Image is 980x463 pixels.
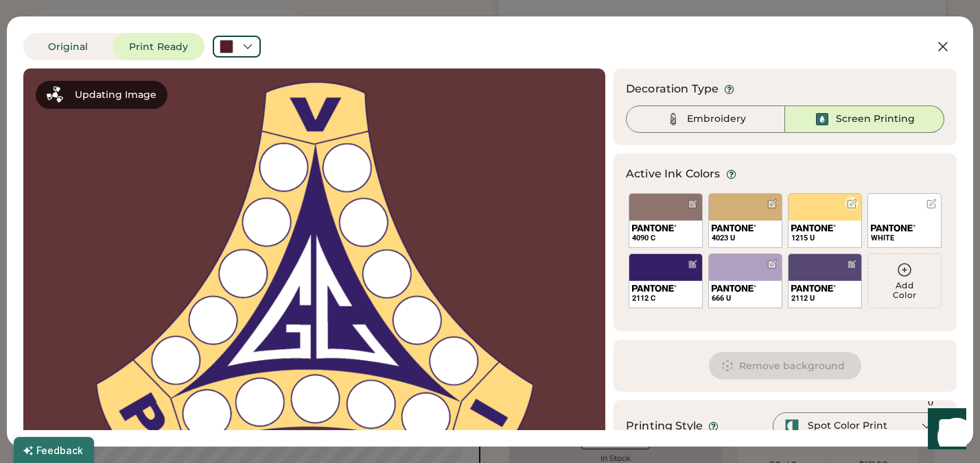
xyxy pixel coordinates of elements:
iframe: Front Chat [915,401,974,460]
img: Ink%20-%20Selected.svg [814,111,830,127]
div: Decoration Type [626,81,719,97]
img: 1024px-Pantone_logo.svg.png [791,225,836,231]
button: Print Ready [113,33,205,60]
img: 1024px-Pantone_logo.svg.png [712,285,756,292]
div: 2112 C [632,293,699,303]
img: 1024px-Pantone_logo.svg.png [712,225,756,231]
div: 1215 U [791,233,859,243]
div: Spot Color Print [808,419,887,433]
img: 1024px-Pantone_logo.svg.png [791,285,836,292]
div: Embroidery [687,112,746,126]
div: 2112 U [791,293,859,303]
img: 1024px-Pantone_logo.svg.png [632,225,677,231]
img: spot-color-green.svg [784,418,800,434]
div: Screen Printing [836,112,915,126]
button: Remove background [709,352,862,379]
div: WHITE [871,233,938,243]
button: Original [23,33,113,60]
img: 1024px-Pantone_logo.svg.png [632,285,677,292]
div: 4090 C [632,233,699,243]
img: Thread%20-%20Unselected.svg [665,111,681,127]
div: Active Ink Colors [626,166,721,182]
div: Printing Style [626,418,703,434]
div: 666 U [712,293,779,303]
img: 1024px-Pantone_logo.svg.png [871,225,915,231]
div: 4023 U [712,233,779,243]
div: Add Color [868,281,941,300]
